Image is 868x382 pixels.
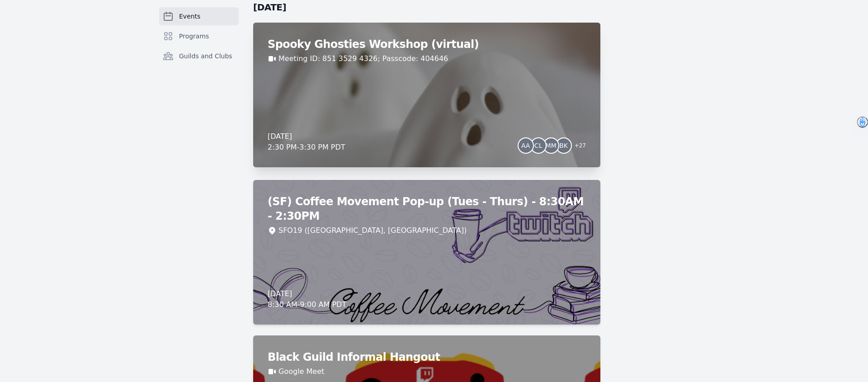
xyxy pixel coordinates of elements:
h2: (SF) Coffee Movement Pop-up (Tues - Thurs) - 8:30AM - 2:30PM [268,194,586,223]
a: Guilds and Clubs [159,47,239,65]
div: SFO19 ([GEOGRAPHIC_DATA], [GEOGRAPHIC_DATA]) [278,225,467,236]
span: + 27 [569,140,586,153]
span: BK [559,142,568,149]
a: Programs [159,27,239,45]
span: Programs [179,32,209,41]
span: CL [534,142,542,149]
span: AA [521,142,530,149]
span: MM [546,142,557,149]
div: [DATE] 8:30 AM - 9:00 AM PDT [268,288,346,310]
nav: Sidebar [159,7,239,80]
h2: Black Guild Informal Hangout [268,350,586,364]
div: [DATE] 2:30 PM - 3:30 PM PDT [268,131,345,153]
a: Spooky Ghosties Workshop (virtual)Meeting ID: 851 3529 4326; Passcode: 404646[DATE]2:30 PM-3:30 P... [253,23,600,167]
a: Meeting ID: 851 3529 4326; Passcode: 404646 [278,53,448,64]
a: Google Meet [278,366,324,377]
h2: [DATE] [253,1,600,14]
a: Events [159,7,239,25]
a: (SF) Coffee Movement Pop-up (Tues - Thurs) - 8:30AM - 2:30PMSFO19 ([GEOGRAPHIC_DATA], [GEOGRAPHIC... [253,180,600,325]
span: Guilds and Clubs [179,52,232,61]
h2: Spooky Ghosties Workshop (virtual) [268,37,586,52]
span: Events [179,12,200,21]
